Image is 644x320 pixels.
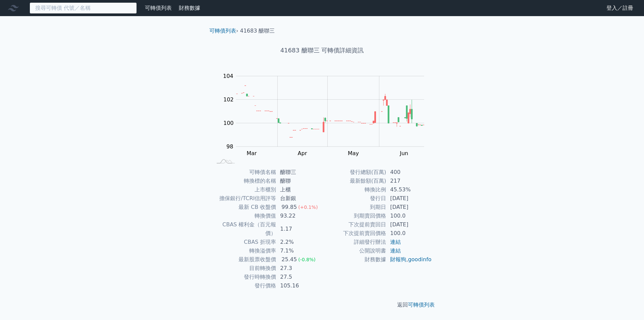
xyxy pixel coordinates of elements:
li: 41683 醣聯三 [240,27,275,35]
td: 轉換價值 [212,212,276,220]
input: 搜尋可轉債 代號／名稱 [30,2,137,14]
td: 醣聯 [276,177,322,185]
td: 7.1% [276,246,322,255]
td: 上櫃 [276,185,322,194]
tspan: May [348,150,359,156]
td: 公開說明書 [322,246,386,255]
td: 27.5 [276,273,322,281]
td: 100.0 [386,229,432,238]
td: 轉換標的名稱 [212,177,276,185]
td: 轉換比例 [322,185,386,194]
td: , [386,255,432,264]
tspan: 102 [223,96,234,103]
td: 100.0 [386,212,432,220]
tspan: 98 [226,143,233,150]
td: [DATE] [386,194,432,203]
a: 連結 [390,239,401,245]
td: 擔保銀行/TCRI信用評等 [212,194,276,203]
a: 登入／註冊 [601,3,639,13]
tspan: 104 [223,73,233,79]
td: [DATE] [386,203,432,212]
td: 下次提前賣回日 [322,220,386,229]
td: 1.17 [276,220,322,238]
td: 發行價格 [212,281,276,290]
td: 發行日 [322,194,386,203]
td: CBAS 折現率 [212,238,276,246]
h1: 41683 醣聯三 可轉債詳細資訊 [204,46,440,55]
td: 到期日 [322,203,386,212]
span: (+0.1%) [298,204,318,210]
td: 醣聯三 [276,168,322,177]
li: › [209,27,238,35]
p: 返回 [204,301,440,309]
td: 最新餘額(百萬) [322,177,386,185]
tspan: Mar [247,150,257,156]
td: 最新 CB 收盤價 [212,203,276,212]
td: 45.53% [386,185,432,194]
div: 25.45 [280,255,298,264]
a: 可轉債列表 [408,302,435,308]
td: 發行時轉換價 [212,273,276,281]
td: 詳細發行辦法 [322,238,386,246]
tspan: 100 [223,120,234,126]
td: 上市櫃別 [212,185,276,194]
g: Chart [220,73,434,156]
td: 財務數據 [322,255,386,264]
tspan: Jun [399,150,408,156]
td: 下次提前賣回價格 [322,229,386,238]
td: 2.2% [276,238,322,246]
a: goodinfo [408,256,431,263]
td: 最新股票收盤價 [212,255,276,264]
td: 400 [386,168,432,177]
td: 台新銀 [276,194,322,203]
td: 105.16 [276,281,322,290]
td: 到期賣回價格 [322,212,386,220]
td: 27.3 [276,264,322,273]
td: 93.22 [276,212,322,220]
a: 可轉債列表 [145,5,172,11]
td: 目前轉換價 [212,264,276,273]
span: (-0.8%) [298,257,316,262]
td: 發行總額(百萬) [322,168,386,177]
div: 99.85 [280,203,298,212]
a: 可轉債列表 [209,28,236,34]
td: 可轉債名稱 [212,168,276,177]
a: 連結 [390,247,401,254]
td: 轉換溢價率 [212,246,276,255]
td: [DATE] [386,220,432,229]
a: 財報狗 [390,256,406,263]
tspan: Apr [298,150,307,156]
td: CBAS 權利金（百元報價） [212,220,276,238]
td: 217 [386,177,432,185]
a: 財務數據 [179,5,200,11]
